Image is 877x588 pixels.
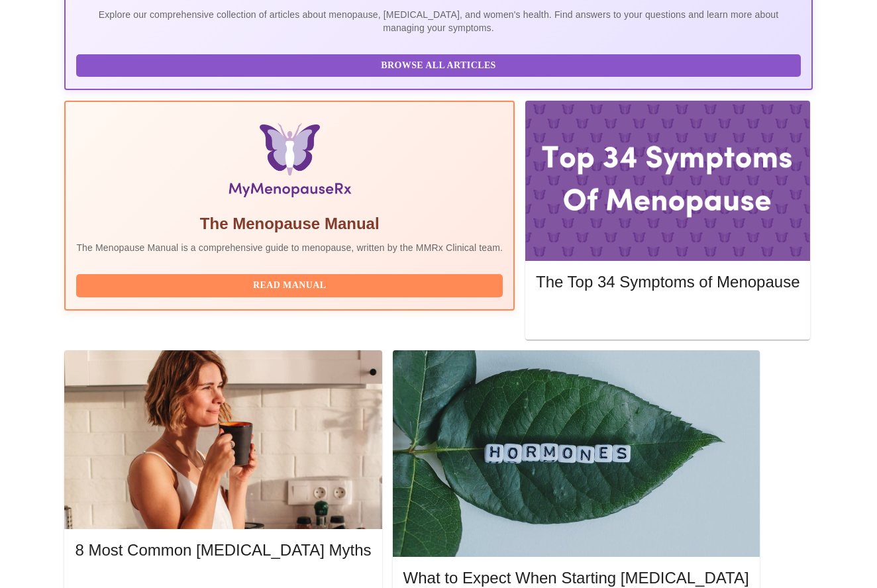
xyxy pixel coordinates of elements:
h5: The Top 34 Symptoms of Menopause [536,271,800,293]
h5: The Menopause Manual [76,213,503,234]
a: Read Manual [76,279,506,290]
h5: 8 Most Common [MEDICAL_DATA] Myths [75,540,371,561]
p: Explore our comprehensive collection of articles about menopause, [MEDICAL_DATA], and women's hea... [76,8,800,34]
a: Read More [536,310,803,321]
button: Read Manual [76,274,503,297]
span: Browse All Articles [89,58,787,74]
span: Read More [549,309,786,325]
a: Browse All Articles [76,59,803,70]
img: Menopause Manual [144,123,435,203]
button: Read More [536,305,800,328]
p: The Menopause Manual is a comprehensive guide to menopause, written by the MMRx Clinical team. [76,241,503,254]
button: Browse All Articles [76,54,800,77]
span: Read Manual [89,277,490,294]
